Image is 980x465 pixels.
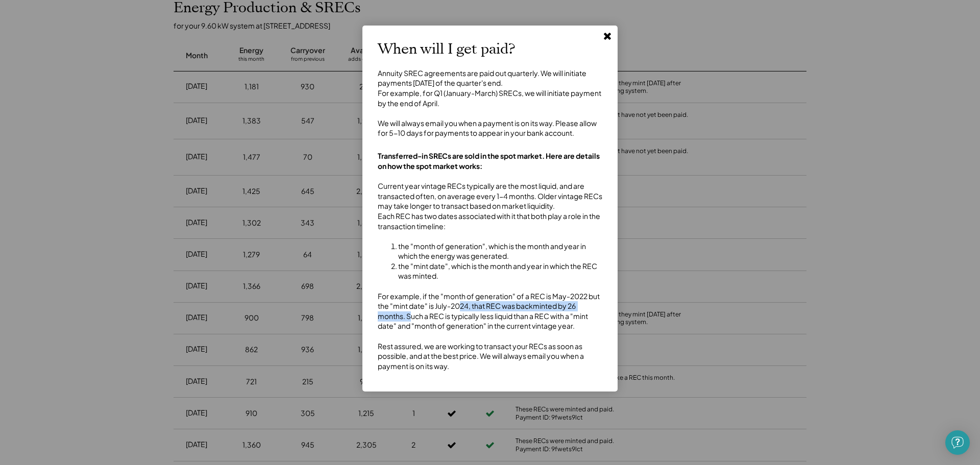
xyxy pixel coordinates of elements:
li: the "mint date", which is the month and year in which the REC was minted. [398,261,602,281]
h2: When will I get paid? [378,41,515,58]
li: the "month of generation", which is the month and year in which the energy was generated. [398,241,602,261]
div: Transferred-in SRECs are sold in the spot market. Here are details on how the spot market works: [378,151,602,171]
div: Current year vintage RECs typically are the most liquid, and are transacted often, on average eve... [378,181,602,371]
div: Open Intercom Messenger [945,430,970,455]
div: Annuity SREC agreements are paid out quarterly. We will initiate payments [DATE] of the quarter's... [378,68,602,138]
